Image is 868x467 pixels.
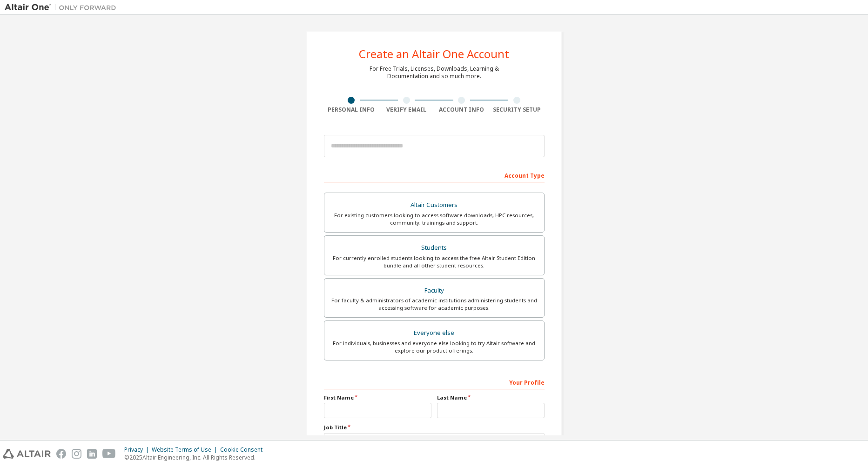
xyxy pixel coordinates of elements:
div: For individuals, businesses and everyone else looking to try Altair software and explore our prod... [330,340,538,354]
img: instagram.svg [72,449,81,459]
div: Altair Customers [330,199,538,212]
img: altair_logo.svg [3,449,51,459]
div: For existing customers looking to access software downloads, HPC resources, community, trainings ... [330,212,538,227]
div: Faculty [330,284,538,297]
div: Website Terms of Use [152,446,220,454]
img: youtube.svg [102,449,116,459]
div: Privacy [124,446,152,454]
div: Personal Info [324,106,379,113]
div: Your Profile [324,374,545,389]
div: Everyone else [330,327,538,340]
div: Cookie Consent [220,446,268,454]
p: © 2025 Altair Engineering, Inc. All Rights Reserved. [124,454,268,461]
div: Account Info [434,106,490,113]
div: For currently enrolled students looking to access the free Altair Student Edition bundle and all ... [330,254,538,269]
div: For faculty & administrators of academic institutions administering students and accessing softwa... [330,297,538,312]
label: First Name [324,394,431,401]
div: Verify Email [379,106,434,113]
img: Altair One [5,3,121,12]
label: Job Title [324,424,545,431]
div: Create an Altair One Account [359,48,509,60]
div: Students [330,241,538,254]
label: Last Name [437,394,545,401]
div: Security Setup [489,106,545,113]
img: facebook.svg [56,449,66,459]
div: For Free Trials, Licenses, Downloads, Learning & Documentation and so much more. [370,65,499,80]
img: linkedin.svg [87,449,97,459]
div: Account Type [324,167,545,182]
